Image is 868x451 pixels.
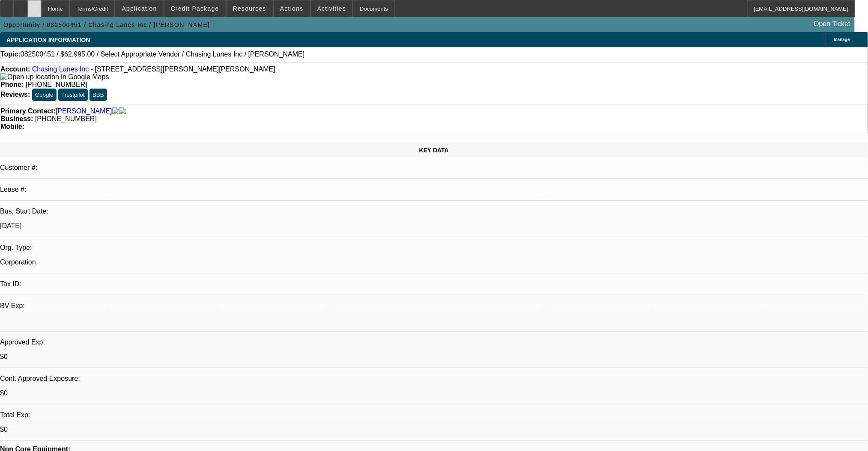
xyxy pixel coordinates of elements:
[233,5,266,12] span: Resources
[6,36,90,43] span: APPLICATION INFORMATION
[32,65,89,73] a: Chasing Lanes Inc
[91,65,275,73] span: - [STREET_ADDRESS][PERSON_NAME][PERSON_NAME]
[0,50,21,58] strong: Topic:
[311,0,353,17] button: Activities
[56,107,112,115] a: [PERSON_NAME]
[115,0,163,17] button: Application
[317,5,346,12] span: Activities
[0,73,109,81] img: Open up location in Google Maps
[112,107,119,115] img: facebook-icon.png
[119,107,126,115] img: linkedin-icon.png
[0,73,109,80] a: View Google Maps
[122,5,157,12] span: Application
[811,17,854,31] a: Open Ticket
[274,0,310,17] button: Actions
[3,21,210,28] span: Opportunity / 082500451 / Chasing Lanes Inc / [PERSON_NAME]
[171,5,219,12] span: Credit Package
[21,50,305,58] span: 082500451 / $62,995.00 / Select Appropriate Vendor / Chasing Lanes Inc / [PERSON_NAME]
[0,123,24,130] strong: Mobile:
[35,115,97,122] span: [PHONE_NUMBER]
[32,89,57,101] button: Google
[0,107,56,115] strong: Primary Contact:
[0,81,24,88] strong: Phone:
[280,5,304,12] span: Actions
[164,0,226,17] button: Credit Package
[227,0,273,17] button: Resources
[419,147,449,154] span: KEY DATA
[0,115,33,122] strong: Business:
[0,91,30,98] strong: Reviews:
[834,37,850,42] span: Manage
[89,89,107,101] button: BBB
[0,65,30,73] strong: Account:
[26,81,87,88] span: [PHONE_NUMBER]
[58,89,87,101] button: Trustpilot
